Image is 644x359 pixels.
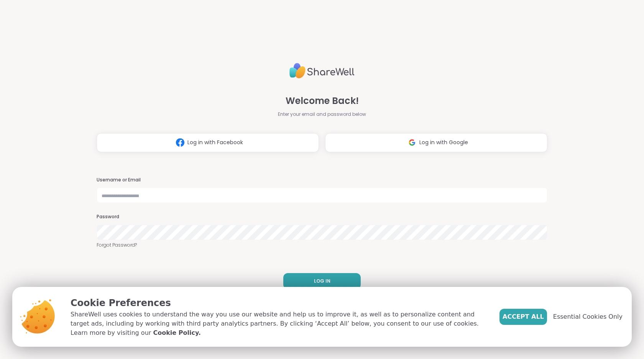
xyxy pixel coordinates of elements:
span: LOG IN [314,278,330,285]
a: Cookie Policy. [153,328,200,338]
span: Enter your email and password below [278,111,366,118]
img: ShareWell Logomark [405,135,419,150]
button: Accept All [499,309,547,325]
button: LOG IN [283,273,361,289]
span: Welcome Back! [286,94,359,108]
span: Log in with Facebook [187,138,243,147]
h3: Username or Email [97,177,547,183]
span: Log in with Google [419,138,468,147]
h3: Password [97,214,547,220]
span: Essential Cookies Only [553,312,623,321]
img: ShareWell Logomark [173,135,187,150]
button: Log in with Google [325,133,547,152]
img: ShareWell Logo [289,60,355,82]
span: Accept All [503,312,544,321]
p: ShareWell uses cookies to understand the way you use our website and help us to improve it, as we... [71,310,487,338]
button: Log in with Facebook [97,133,319,152]
a: Forgot Password? [97,242,547,249]
p: Cookie Preferences [71,296,487,310]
